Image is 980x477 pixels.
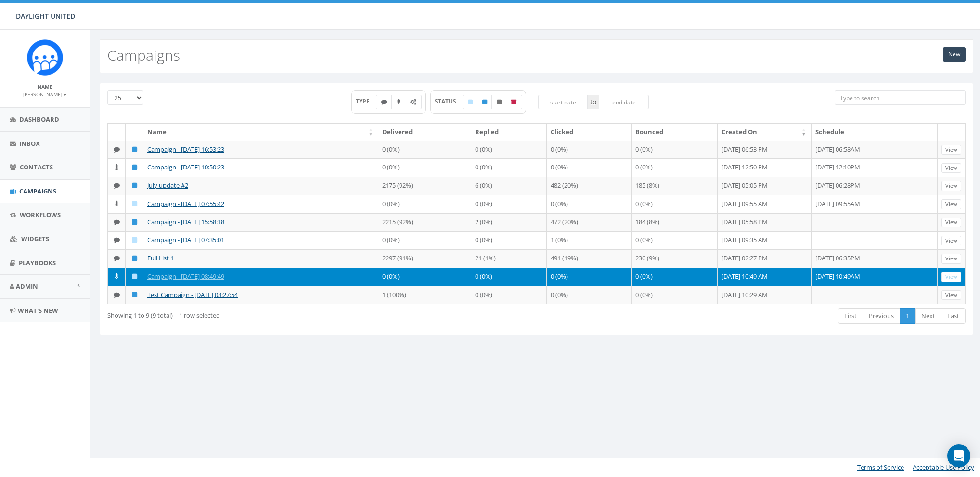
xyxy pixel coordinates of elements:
[915,308,941,324] a: Next
[435,97,463,105] span: STATUS
[547,213,632,232] td: 472 (20%)
[356,97,376,105] span: TYPE
[718,195,812,213] td: [DATE] 09:55 AM
[468,99,473,105] i: Draft
[107,307,456,320] div: Showing 1 to 9 (9 total)
[132,255,137,261] i: Published
[378,124,471,141] th: Delivered
[132,146,137,153] i: Published
[132,182,137,189] i: Published
[812,124,938,141] th: Schedule
[115,273,118,280] i: Ringless Voice Mail
[812,177,938,195] td: [DATE] 06:28PM
[812,141,938,159] td: [DATE] 06:58AM
[838,308,863,324] a: First
[812,195,938,213] td: [DATE] 09:55AM
[132,273,137,280] i: Draft
[547,158,632,177] td: 0 (0%)
[941,308,966,324] a: Last
[941,145,961,155] a: View
[547,286,632,304] td: 0 (0%)
[147,145,224,154] a: Campaign - [DATE] 16:53:23
[114,146,120,153] i: Text SMS
[941,199,961,209] a: View
[718,231,812,249] td: [DATE] 09:35 AM
[463,95,478,109] label: Draft
[397,99,400,105] i: Ringless Voice Mail
[632,124,718,141] th: Bounced
[179,311,220,320] span: 1 row selected
[132,292,137,298] i: Published
[632,195,718,213] td: 0 (0%)
[38,83,52,90] small: Name
[378,268,471,286] td: 0 (0%)
[632,286,718,304] td: 0 (0%)
[391,95,406,109] label: Ringless Voice Mail
[471,213,547,232] td: 2 (0%)
[147,290,238,299] a: Test Campaign - [DATE] 08:27:54
[132,164,137,170] i: Published
[913,463,974,472] a: Acceptable Use Policy
[632,231,718,249] td: 0 (0%)
[19,258,56,267] span: Playbooks
[812,249,938,268] td: [DATE] 06:35PM
[378,286,471,304] td: 1 (100%)
[718,249,812,268] td: [DATE] 02:27 PM
[547,268,632,286] td: 0 (0%)
[378,158,471,177] td: 0 (0%)
[538,95,588,109] input: start date
[718,158,812,177] td: [DATE] 12:50 PM
[21,234,49,243] span: Widgets
[410,99,416,105] i: Automated Message
[114,182,120,189] i: Text SMS
[147,218,224,226] a: Campaign - [DATE] 15:58:18
[547,195,632,213] td: 0 (0%)
[147,163,224,171] a: Campaign - [DATE] 10:50:23
[547,249,632,268] td: 491 (19%)
[812,268,938,286] td: [DATE] 10:49AM
[378,141,471,159] td: 0 (0%)
[20,163,53,171] span: Contacts
[132,219,137,225] i: Published
[857,463,904,472] a: Terms of Service
[114,255,120,261] i: Text SMS
[18,306,58,315] span: What's New
[471,141,547,159] td: 0 (0%)
[599,95,649,109] input: end date
[941,181,961,191] a: View
[471,268,547,286] td: 0 (0%)
[482,99,487,105] i: Published
[23,90,67,98] a: [PERSON_NAME]
[941,290,961,300] a: View
[19,187,56,195] span: Campaigns
[547,177,632,195] td: 482 (20%)
[107,47,180,63] h2: Campaigns
[941,236,961,246] a: View
[147,181,188,190] a: July update #2
[477,95,492,109] label: Published
[941,163,961,173] a: View
[547,141,632,159] td: 0 (0%)
[632,268,718,286] td: 0 (0%)
[147,272,224,281] a: Campaign - [DATE] 08:49:49
[132,201,137,207] i: Draft
[471,231,547,249] td: 0 (0%)
[381,99,387,105] i: Text SMS
[497,99,502,105] i: Unpublished
[20,210,61,219] span: Workflows
[115,164,118,170] i: Ringless Voice Mail
[835,90,966,105] input: Type to search
[16,12,75,21] span: DAYLIGHT UNITED
[900,308,916,324] a: 1
[863,308,900,324] a: Previous
[943,47,966,62] a: New
[632,177,718,195] td: 185 (8%)
[632,249,718,268] td: 230 (9%)
[19,139,40,148] span: Inbox
[114,237,120,243] i: Text SMS
[471,124,547,141] th: Replied
[376,95,392,109] label: Text SMS
[632,158,718,177] td: 0 (0%)
[812,158,938,177] td: [DATE] 12:10PM
[941,218,961,228] a: View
